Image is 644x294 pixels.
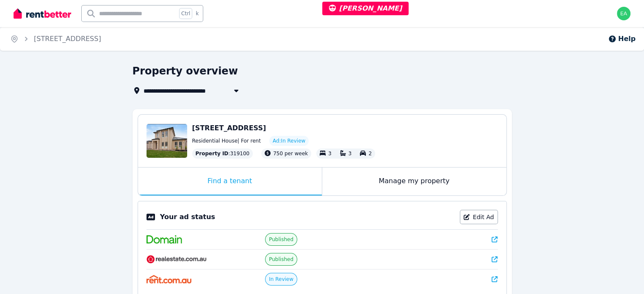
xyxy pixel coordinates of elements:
span: Ad: In Review [273,137,305,144]
img: Domain.com.au [146,235,182,244]
div: Manage my property [322,168,506,195]
a: [STREET_ADDRESS] [34,35,101,43]
span: 3 [348,151,352,157]
span: 2 [368,151,372,157]
img: RealEstate.com.au [146,255,207,264]
span: Property ID [196,150,229,157]
span: In Review [269,276,293,283]
span: [PERSON_NAME] [329,4,402,12]
span: Published [269,236,293,243]
span: [STREET_ADDRESS] [192,124,266,132]
span: Published [269,256,293,263]
span: Residential House | For rent [192,137,261,144]
span: Ctrl [179,8,192,19]
a: Edit Ad [460,210,498,224]
div: Find a tenant [138,168,322,195]
img: Rent.com.au [146,275,192,283]
img: RentBetter [14,7,71,20]
div: : 319100 [192,148,253,159]
span: 750 per week [273,151,308,157]
h1: Property overview [133,64,238,78]
img: earl@rentbetter.com.au [617,7,630,20]
span: k [196,10,199,17]
p: Your ad status [160,212,215,222]
button: Help [608,34,636,44]
span: 3 [328,151,332,157]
